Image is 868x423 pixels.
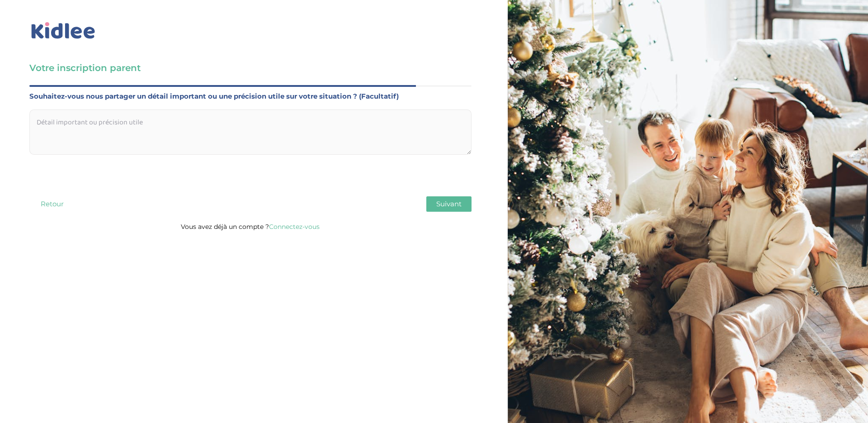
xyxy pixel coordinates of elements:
[29,196,75,212] button: Retour
[29,90,472,102] label: Souhaitez-vous nous partager un détail important ou une précision utile sur votre situation ? (Fa...
[29,221,472,233] p: Vous avez déjà un compte ?
[269,223,320,231] a: Connectez-vous
[29,20,97,41] img: logo_kidlee_bleu
[436,200,462,208] span: Suivant
[29,62,472,74] h3: Votre inscription parent
[426,196,472,212] button: Suivant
